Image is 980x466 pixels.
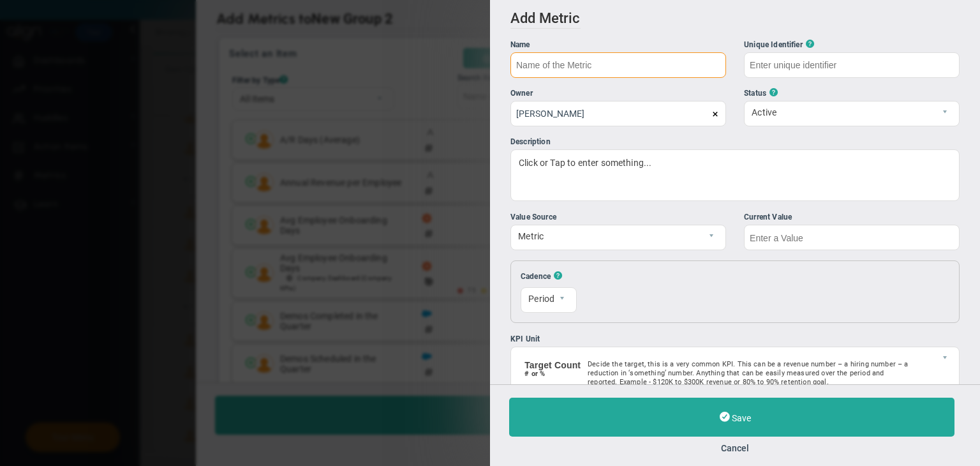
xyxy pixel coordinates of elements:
div: Cadence [521,271,577,281]
span: clear [726,109,740,119]
input: Enter unique identifier [744,52,960,78]
span: Active [745,101,937,123]
div: Status [744,87,960,100]
button: Save [509,398,954,437]
h4: # or % [517,370,581,377]
div: Name [510,39,726,51]
div: Value Source [510,211,726,223]
span: select [937,347,959,400]
input: Name of the Metric [510,52,726,78]
span: Metric [539,10,581,26]
span: select [937,101,959,126]
div: Current Value [744,211,960,223]
div: KPI Unit [510,333,960,345]
span: Period [521,288,554,310]
div: Click or Tap to enter something... [510,149,960,201]
label: Target Count [524,360,581,370]
input: Search or Invite Team Members [510,101,726,126]
div: Owner [510,87,726,100]
div: Description [510,136,960,148]
div: Unique Identifier [744,39,960,51]
span: Add [510,10,535,26]
span: select [554,288,576,312]
input: Enter a Value [744,225,960,250]
button: Cancel [509,443,961,453]
span: select [704,225,725,250]
span: Save [732,413,751,423]
p: Decide the target, this is a very common KPI. This can be a revenue number – a hiring number – a ... [588,360,914,387]
span: Metric [511,225,704,247]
